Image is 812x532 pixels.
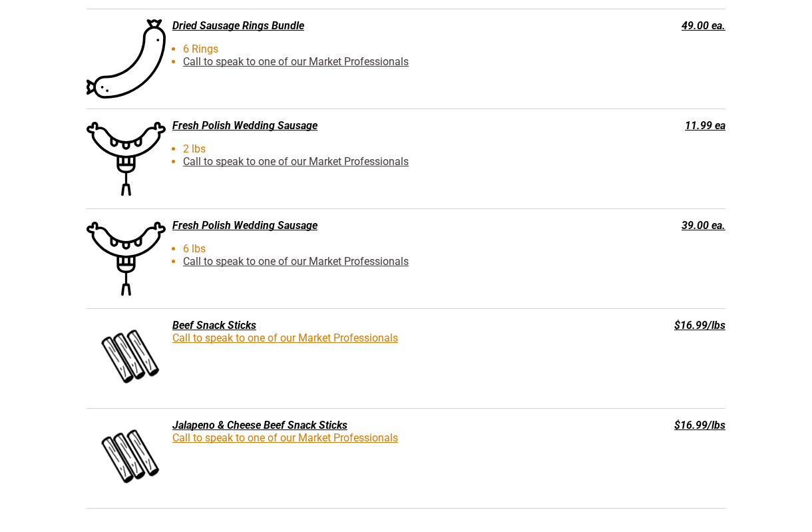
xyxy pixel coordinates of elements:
li: 6 lbs [124,242,602,255]
div: Fresh Polish Wedding Sausage [87,219,591,232]
div: Dried Sausage Rings Bundle [87,19,591,32]
div: 49.00 ea. [598,19,725,32]
div: 11.99 ea [598,119,725,132]
div: Beef Snack Sticks [87,319,591,332]
li: 6 Rings [124,43,602,55]
li: 2 lbs [124,142,602,155]
a: Call to speak to one of our Market Professionals [172,332,398,344]
a: Call to speak to one of our Market Professionals [183,55,409,68]
div: $16.99/lbs [598,319,725,332]
div: $16.99/lbs [598,419,725,431]
a: Call to speak to one of our Market Professionals [183,255,409,268]
a: Call to speak to one of our Market Professionals [172,431,398,444]
div: Fresh Polish Wedding Sausage [87,119,591,132]
div: Jalapeno & Cheese Beef Snack Sticks [87,419,591,431]
div: 39.00 ea. [598,219,725,232]
a: Call to speak to one of our Market Professionals [183,155,409,168]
